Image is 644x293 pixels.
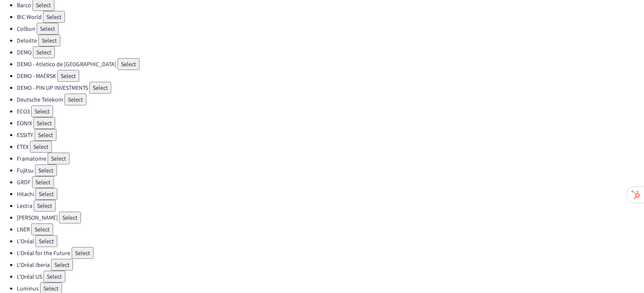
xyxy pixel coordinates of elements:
[17,70,644,82] li: DEMO - MAERSK
[33,117,55,129] button: Select
[17,11,644,23] li: BIC World
[57,70,79,82] button: Select
[32,176,54,188] button: Select
[51,259,73,271] button: Select
[17,235,644,247] li: L'Oréal
[17,153,644,164] li: Framatome
[17,188,644,200] li: Hitachi
[38,35,60,46] button: Select
[43,11,65,23] button: Select
[35,164,57,176] button: Select
[17,117,644,129] li: EONIX
[17,35,644,46] li: Deloitte
[35,235,57,247] button: Select
[17,176,644,188] li: GRDF
[31,223,53,235] button: Select
[17,247,644,259] li: L'Oréal for the Future
[17,271,644,282] li: L'Oréal US
[64,94,86,105] button: Select
[17,58,644,70] li: DEMO - Atletico de [GEOGRAPHIC_DATA]
[17,200,644,212] li: Lectra
[17,46,644,58] li: DEMO
[30,141,52,153] button: Select
[35,188,57,200] button: Select
[17,212,644,223] li: [PERSON_NAME]
[17,94,644,105] li: Deutsche Telekom
[48,153,70,164] button: Select
[118,58,140,70] button: Select
[602,253,644,293] iframe: Chat Widget
[35,129,56,141] button: Select
[17,105,644,117] li: ECO3
[17,259,644,271] li: L'Oréal Iberia
[89,82,111,94] button: Select
[59,212,81,223] button: Select
[17,82,644,94] li: DEMO - PIN UP INVESTMENTS
[17,129,644,141] li: ESSITY
[17,164,644,176] li: Fujitsu
[72,247,94,259] button: Select
[33,46,55,58] button: Select
[17,223,644,235] li: LNER
[43,271,65,282] button: Select
[31,105,53,117] button: Select
[37,23,59,35] button: Select
[34,200,56,212] button: Select
[17,141,644,153] li: ETEX
[17,23,644,35] li: Colbun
